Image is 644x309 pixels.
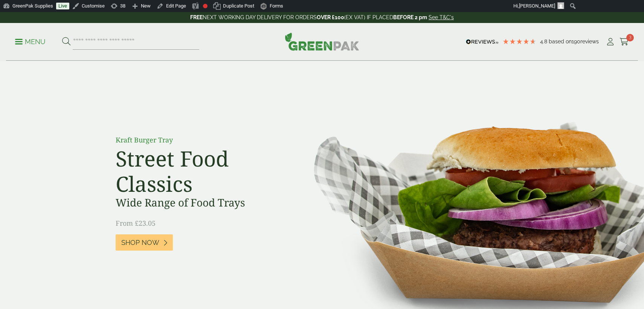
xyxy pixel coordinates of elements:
[549,38,572,44] span: Based on
[116,196,285,209] h3: Wide Range of Food Trays
[572,38,580,44] span: 190
[626,34,634,41] span: 3
[116,146,285,196] h2: Street Food Classics
[429,14,454,20] a: See T&C's
[203,4,208,8] div: Focus keyphrase not set
[15,37,46,46] p: Menu
[620,38,629,46] i: Cart
[116,234,173,251] a: Shop Now
[15,37,46,45] a: Menu
[116,135,285,145] p: Kraft Burger Tray
[620,36,629,47] a: 3
[121,239,159,247] span: Shop Now
[540,38,549,44] span: 4.8
[606,38,615,46] i: My Account
[285,32,359,50] img: GreenPak Supplies
[190,14,203,20] strong: FREE
[502,38,536,45] div: 4.79 Stars
[56,3,69,9] a: Live
[466,39,499,44] img: REVIEWS.io
[519,3,555,9] span: [PERSON_NAME]
[317,14,344,20] strong: OVER £100
[580,38,599,44] span: reviews
[393,14,427,20] strong: BEFORE 2 pm
[116,219,156,228] span: From £23.05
